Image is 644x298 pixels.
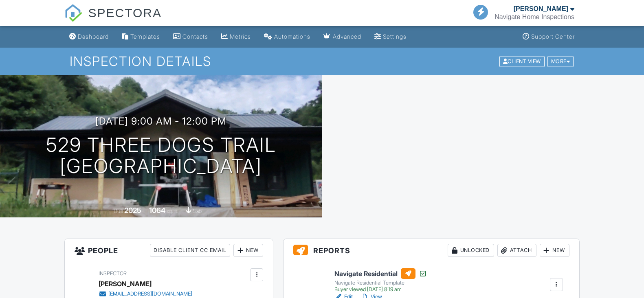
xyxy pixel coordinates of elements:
[124,206,141,215] div: 2025
[167,208,178,214] span: sq. ft.
[284,239,579,262] h3: Reports
[230,33,251,40] div: Metrics
[497,244,536,257] div: Attach
[333,33,361,40] div: Advanced
[46,134,276,177] h1: 529 Three Dogs Trail [GEOGRAPHIC_DATA]
[334,286,427,293] div: Buyer viewed [DATE] 8:19 am
[499,56,545,67] div: Client View
[64,4,82,22] img: The Best Home Inspection Software - Spectora
[119,29,163,44] a: Templates
[88,4,162,21] span: SPECTORA
[274,33,310,40] div: Automations
[130,33,160,40] div: Templates
[218,29,254,44] a: Metrics
[182,33,208,40] div: Contacts
[114,208,123,214] span: Built
[233,244,263,257] div: New
[149,206,165,215] div: 1064
[193,208,202,214] span: slab
[66,29,112,44] a: Dashboard
[99,290,192,298] a: [EMAIL_ADDRESS][DOMAIN_NAME]
[65,239,273,262] h3: People
[64,12,162,27] a: SPECTORA
[150,244,230,257] div: Disable Client CC Email
[383,33,407,40] div: Settings
[320,29,365,44] a: Advanced
[99,278,152,290] div: [PERSON_NAME]
[78,33,109,40] div: Dashboard
[334,280,427,286] div: Navigate Residential Template
[514,5,568,13] div: [PERSON_NAME]
[108,291,192,297] div: [EMAIL_ADDRESS][DOMAIN_NAME]
[531,33,575,40] div: Support Center
[334,268,427,293] a: Navigate Residential Navigate Residential Template Buyer viewed [DATE] 8:19 am
[70,54,574,68] h1: Inspection Details
[540,244,569,257] div: New
[95,116,226,127] h3: [DATE] 9:00 am - 12:00 pm
[547,56,574,67] div: More
[261,29,314,44] a: Automations (Basic)
[499,58,547,64] a: Client View
[334,268,427,279] h6: Navigate Residential
[99,270,127,276] span: Inspector
[170,29,211,44] a: Contacts
[495,13,574,21] div: Navigate Home Inspections
[371,29,410,44] a: Settings
[519,29,578,44] a: Support Center
[448,244,494,257] div: Unlocked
